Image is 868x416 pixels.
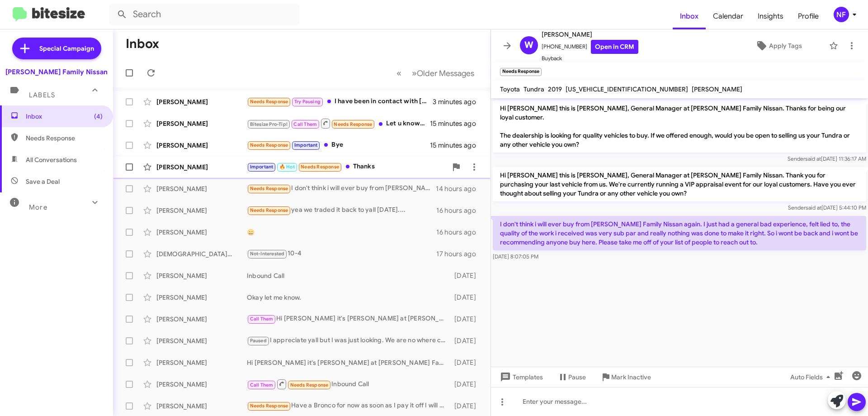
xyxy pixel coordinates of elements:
button: Previous [391,64,407,82]
div: [PERSON_NAME] [156,293,247,302]
span: Inbox [26,112,103,121]
a: Profile [791,3,826,29]
nav: Page navigation example [392,64,480,82]
div: 16 hours ago [436,206,483,215]
div: [PERSON_NAME] [156,228,247,237]
span: Paused [250,338,267,344]
div: [PERSON_NAME] [156,336,247,345]
div: Have a Bronco for now as soon as I pay it off I will be looking for my perfect Murano [247,401,450,411]
span: Auto Fields [790,369,834,385]
span: Important [294,142,318,148]
div: 15 minutes ago [430,119,483,128]
span: Mark Inactive [611,369,651,385]
span: said at [806,204,821,211]
button: Apply Tags [732,38,825,54]
div: 15 minutes ago [430,141,483,150]
div: [DATE] [450,358,483,367]
div: 16 hours ago [436,228,483,237]
span: Templates [498,369,543,385]
button: NF [826,7,858,22]
div: Bye [247,140,430,150]
div: [PERSON_NAME] [156,163,247,172]
div: Hi [PERSON_NAME] it's [PERSON_NAME] at [PERSON_NAME] Family Nissan. Exciting news- we're kicking ... [247,314,450,324]
span: Needs Response [290,382,329,388]
span: Needs Response [250,142,288,148]
span: W [524,38,533,53]
div: [DATE] [450,315,483,324]
span: [PERSON_NAME] [542,29,638,40]
a: Inbox [673,3,706,29]
button: Pause [550,369,593,385]
div: [PERSON_NAME] [156,315,247,324]
div: [DATE] [450,293,483,302]
a: Special Campaign [12,38,101,59]
span: Call Them [250,382,274,388]
span: Sender [DATE] 5:44:10 PM [788,204,866,211]
span: 🔥 Hot [279,164,295,170]
h1: Inbox [126,37,159,51]
div: I have been in contact with [PERSON_NAME] and she has been more than helpful!! I am out of town u... [247,96,433,107]
span: Save a Deal [26,177,60,186]
span: 2019 [548,85,562,93]
button: Templates [491,369,550,385]
span: Needs Response [301,164,339,170]
div: I don't think i will ever buy from [PERSON_NAME] Family Nissan again. I just had a general bad ex... [247,183,436,194]
div: Inbound Call [247,378,450,390]
p: Hi [PERSON_NAME] this is [PERSON_NAME], General Manager at [PERSON_NAME] Family Nissan. Thank you... [493,167,866,201]
span: Buyback [542,54,638,63]
p: I don't think i will ever buy from [PERSON_NAME] Family Nissan again. I just had a general bad ex... [493,216,866,250]
span: said at [805,155,821,162]
div: [PERSON_NAME] [156,271,247,280]
span: Call Them [250,316,274,322]
span: Try Pausing [294,99,321,105]
span: [DATE] 8:07:05 PM [493,253,538,260]
div: [PERSON_NAME] [156,380,247,389]
div: Thanks [247,162,447,172]
div: [DATE] [450,271,483,280]
small: Needs Response [500,68,542,76]
span: Special Campaign [39,44,94,53]
span: [PHONE_NUMBER] [542,40,638,54]
input: Search [109,4,299,25]
div: I appreciate yall but I was just looking. We are no where close to get a car right now. [247,335,450,346]
div: Inbound Call [247,271,450,280]
div: 😄 [247,228,436,237]
span: All Conversations [26,155,77,164]
div: [DATE] [450,336,483,345]
span: Sender [DATE] 11:36:17 AM [788,155,866,162]
button: Next [406,64,480,82]
span: Needs Response [250,99,288,105]
span: Tundra [524,85,544,93]
p: Hi [PERSON_NAME] this is [PERSON_NAME], General Manager at [PERSON_NAME] Family Nissan. Thanks fo... [493,100,866,153]
span: Older Messages [417,68,474,78]
div: [PERSON_NAME] [156,97,247,106]
span: Not-Interested [250,251,285,257]
span: [US_VEHICLE_IDENTIFICATION_NUMBER] [566,85,688,93]
a: Insights [750,3,791,29]
div: [PERSON_NAME] [156,184,247,193]
a: Open in CRM [591,40,638,54]
div: [DEMOGRAPHIC_DATA][PERSON_NAME] [156,249,247,258]
div: [PERSON_NAME] Family Nissan [5,67,108,77]
span: Needs Response [250,207,288,213]
span: [PERSON_NAME] [692,85,742,93]
span: Needs Response [250,186,288,191]
span: Important [250,164,274,170]
span: Needs Response [26,134,103,143]
div: NF [834,7,849,22]
div: [PERSON_NAME] [156,206,247,215]
div: 14 hours ago [436,184,483,193]
div: Let u know in a few [247,118,430,129]
span: Pause [568,369,586,385]
a: Calendar [706,3,750,29]
div: [PERSON_NAME] [156,402,247,411]
span: Needs Response [250,403,288,409]
div: 10-4 [247,249,436,259]
div: Hi [PERSON_NAME] it's [PERSON_NAME] at [PERSON_NAME] Family Nissan. Exciting news- we're kicking ... [247,358,450,367]
div: [DATE] [450,402,483,411]
span: Labels [29,91,55,99]
span: Apply Tags [769,38,802,54]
